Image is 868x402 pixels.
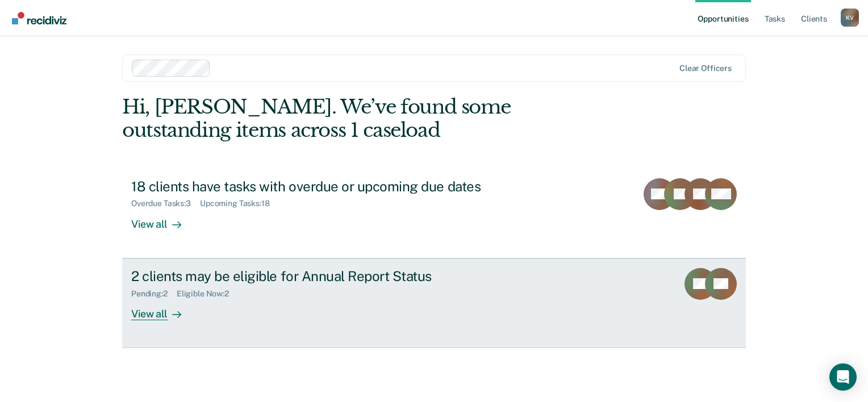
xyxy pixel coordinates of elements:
[200,199,279,208] div: Upcoming Tasks : 18
[122,169,746,258] a: 18 clients have tasks with overdue or upcoming due datesOverdue Tasks:3Upcoming Tasks:18View all
[131,199,200,208] div: Overdue Tasks : 3
[122,258,746,348] a: 2 clients may be eligible for Annual Report StatusPending:2Eligible Now:2View all
[829,363,857,391] div: Open Intercom Messenger
[679,64,732,73] div: Clear officers
[131,298,195,320] div: View all
[122,95,621,142] div: Hi, [PERSON_NAME]. We’ve found some outstanding items across 1 caseload
[131,289,177,299] div: Pending : 2
[131,268,530,284] div: 2 clients may be eligible for Annual Report Status
[177,289,238,299] div: Eligible Now : 2
[841,9,859,27] button: Profile dropdown button
[131,178,530,195] div: 18 clients have tasks with overdue or upcoming due dates
[841,9,859,27] div: K V
[131,208,195,231] div: View all
[12,12,66,24] img: Recidiviz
